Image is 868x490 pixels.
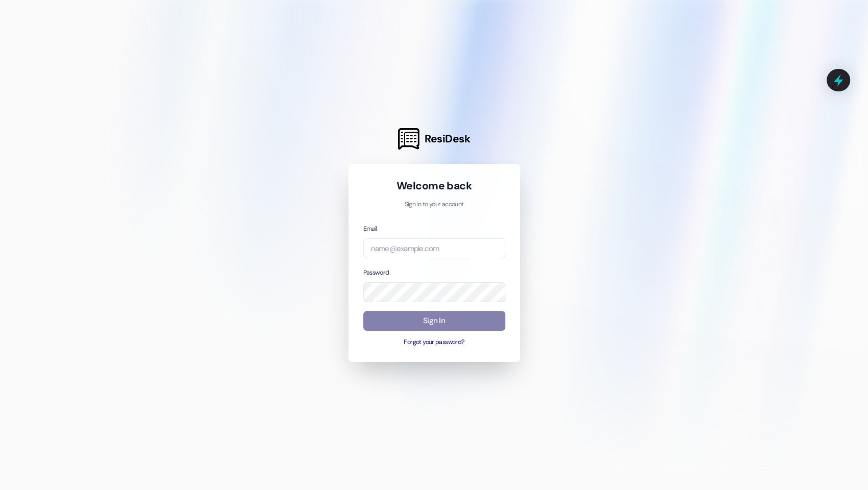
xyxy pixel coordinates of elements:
button: Sign In [363,311,505,331]
label: Email [363,225,378,233]
label: Password [363,268,389,277]
span: ResiDesk [425,132,470,146]
button: Forgot your password? [363,338,505,347]
h1: Welcome back [363,179,505,193]
input: name@example.com [363,238,505,258]
img: ResiDesk Logo [398,128,419,150]
p: Sign in to your account [363,200,505,209]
